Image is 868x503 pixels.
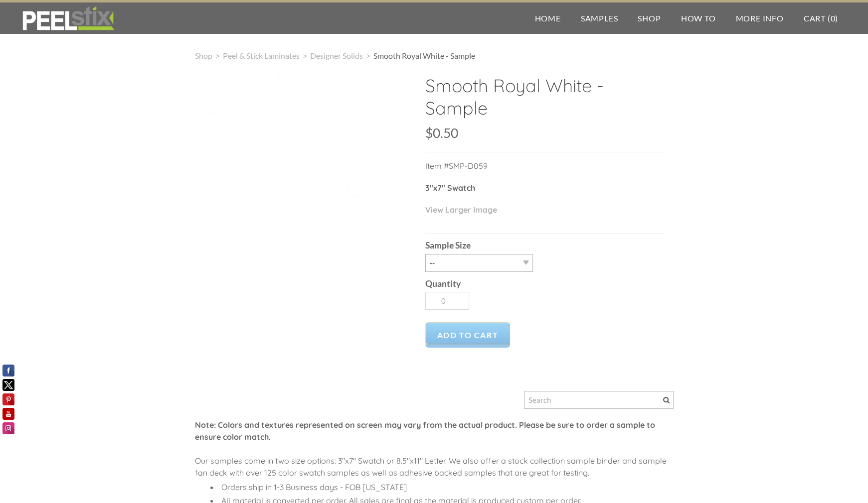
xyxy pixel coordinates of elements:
a: Home [525,2,571,34]
span: Search [663,397,670,403]
li: Orders ship in 1-3 Business days - FOB [US_STATE] [219,481,674,493]
a: Samples [571,2,628,34]
span: > [363,51,373,60]
a: How To [671,2,726,34]
b: Sample Size [425,240,471,251]
span: Our samples come in two size options: 3"x7" Swatch or 8.5"x11" Letter. We also offer a stock coll... [195,456,667,478]
p: Item #SMP-D059 [425,160,665,182]
a: Add to Cart [425,322,511,348]
span: Smooth Royal White - Sample [373,51,475,60]
a: Shop [195,51,212,60]
span: 0 [830,13,835,23]
font: Note: Colors and textures represented on screen may vary from the actual product. Please be sure ... [195,420,655,442]
a: View Larger Image [425,205,497,215]
b: Quantity [425,278,461,289]
a: Designer Solids [310,51,363,60]
a: More Info [725,2,793,34]
img: REFACE SUPPLIES [20,6,116,31]
span: > [300,51,310,60]
span: $0.50 [425,125,458,141]
a: Shop [628,2,671,34]
h2: Smooth Royal White - Sample [425,74,665,126]
strong: 3"x7" Swatch [425,183,475,193]
a: Cart (0) [794,2,848,34]
a: Peel & Stick Laminates [223,51,300,60]
span: > [212,51,223,60]
input: Search [524,391,674,409]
